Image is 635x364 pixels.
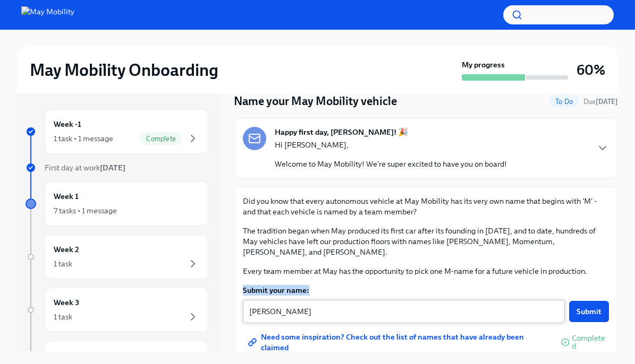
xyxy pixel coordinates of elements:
[583,97,618,107] span: September 21st, 2025 09:00
[54,297,79,308] h6: Week 3
[54,244,79,255] h6: Week 2
[26,109,208,154] a: Week -11 task • 1 messageComplete
[26,162,208,173] a: First day at work[DATE]
[243,332,557,353] a: Need some inspiration? Check out the list of names that have already been claimed
[549,98,579,106] span: To Do
[243,266,609,276] p: Every team member at May has the opportunity to pick one M-name for a future vehicle in production.
[577,60,605,80] h3: 60%
[462,59,505,70] strong: My progress
[45,163,125,172] span: First day at work
[54,350,80,361] h6: Week 4
[21,6,74,23] img: May Mobility
[100,163,125,172] strong: [DATE]
[275,140,507,150] p: Hi [PERSON_NAME],
[596,98,618,106] strong: [DATE]
[243,226,609,257] p: The tradition began when May produced its first car after its founding in [DATE], and to date, hu...
[572,334,609,350] span: Completed
[54,190,79,202] h6: Week 1
[577,306,602,317] span: Submit
[250,337,549,348] span: Need some inspiration? Check out the list of names that have already been claimed
[249,305,558,318] textarea: [PERSON_NAME]
[243,285,609,296] label: Submit your name:
[54,311,72,322] div: 1 task
[26,288,208,332] a: Week 31 task
[26,235,208,279] a: Week 21 task
[234,93,397,109] h4: Name your May Mobility vehicle
[54,118,81,130] h6: Week -1
[26,181,208,226] a: Week 17 tasks • 1 message
[54,205,117,216] div: 7 tasks • 1 message
[140,135,182,143] span: Complete
[54,133,113,144] div: 1 task • 1 message
[54,258,72,269] div: 1 task
[30,59,218,81] h2: May Mobility Onboarding
[275,159,507,169] p: Welcome to May Mobility! We're super excited to have you on board!
[569,301,609,322] button: Submit
[583,98,618,106] span: Due
[243,196,609,217] p: Did you know that every autonomous vehicle at May Mobility has its very own name that begins with...
[275,127,408,137] strong: Happy first day, [PERSON_NAME]! 🎉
